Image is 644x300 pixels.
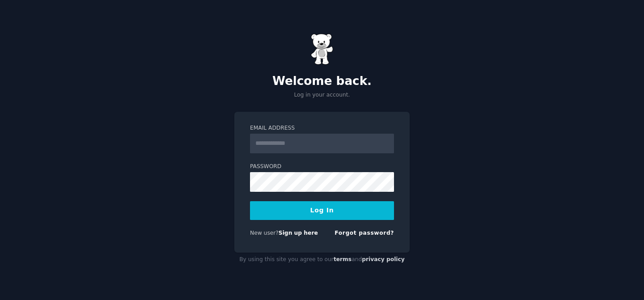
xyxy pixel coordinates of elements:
[234,74,410,89] h2: Welcome back.
[250,230,279,236] span: New user?
[334,256,352,262] a: terms
[250,201,394,220] button: Log In
[250,124,394,132] label: Email Address
[311,34,333,65] img: Gummy Bear
[234,91,410,99] p: Log in your account.
[362,256,405,262] a: privacy policy
[250,163,394,171] label: Password
[279,230,318,236] a: Sign up here
[234,253,410,267] div: By using this site you agree to our and
[335,230,394,236] a: Forgot password?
